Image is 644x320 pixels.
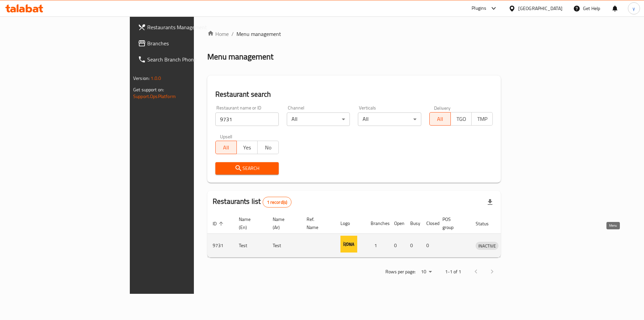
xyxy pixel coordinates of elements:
span: All [218,143,234,152]
p: 1-1 of 1 [445,268,461,276]
span: No [260,143,276,152]
div: Plugins [472,4,486,12]
td: 0 [389,234,405,258]
span: TMP [474,114,490,124]
span: Version: [133,74,150,83]
span: Get support on: [133,85,164,94]
th: Closed [421,213,437,234]
span: Yes [239,143,255,152]
span: Search [221,164,273,173]
div: INACTIVE [476,242,498,250]
span: Search Branch Phone [147,55,232,63]
label: Upsell [220,134,232,139]
a: Support.OpsPlatform [133,92,176,101]
h2: Restaurants list [213,196,291,208]
td: Test [267,234,301,258]
span: POS group [442,215,462,231]
button: No [257,141,279,154]
p: Rows per page: [385,268,416,276]
h2: Menu management [207,51,273,62]
th: Open [389,213,405,234]
table: enhanced table [207,213,530,258]
td: 0 [421,234,437,258]
td: 0 [405,234,421,258]
div: Rows per page: [418,267,434,277]
span: y [633,5,635,12]
span: Name (En) [239,215,259,231]
div: All [358,112,421,126]
td: Test [233,234,267,258]
button: Search [215,162,279,175]
th: Busy [405,213,421,234]
div: All [287,112,350,126]
input: Search for restaurant name or ID.. [215,112,279,126]
span: Name (Ar) [273,215,293,231]
button: TMP [471,112,493,126]
label: Delivery [434,105,451,110]
h2: Restaurant search [215,89,493,99]
span: Branches [147,39,232,47]
span: Ref. Name [307,215,327,231]
a: Search Branch Phone [132,51,237,67]
span: Status [476,220,497,228]
span: 1 record(s) [263,199,291,205]
button: All [215,141,237,154]
th: Logo [335,213,365,234]
span: Restaurants Management [147,23,232,31]
div: Export file [482,194,498,210]
span: TGO [453,114,469,124]
button: TGO [450,112,472,126]
th: Branches [365,213,389,234]
a: Branches [132,35,237,51]
span: ID [213,220,225,228]
img: Test [340,236,357,253]
span: INACTIVE [476,242,498,250]
nav: breadcrumb [207,30,501,38]
button: All [429,112,451,126]
td: 1 [365,234,389,258]
span: Menu management [236,30,281,38]
a: Restaurants Management [132,19,237,35]
span: All [432,114,448,124]
button: Yes [236,141,258,154]
div: [GEOGRAPHIC_DATA] [518,5,562,12]
div: Total records count [263,197,292,208]
span: 1.0.0 [151,74,161,83]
